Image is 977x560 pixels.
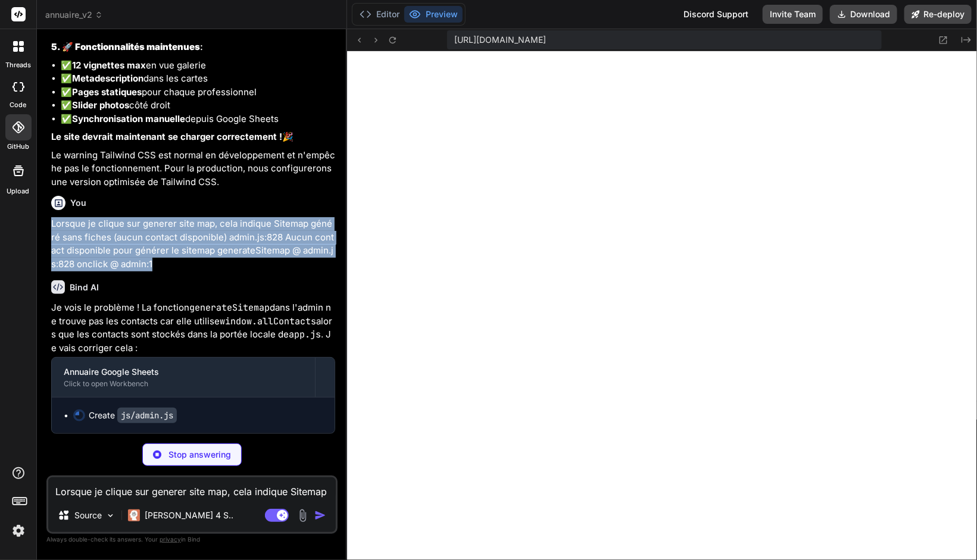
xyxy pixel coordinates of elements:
[74,509,102,521] p: Source
[168,449,231,461] p: Stop answering
[105,511,116,521] img: Pick Models
[676,5,756,24] div: Discord Support
[763,5,823,24] button: Invite Team
[61,99,335,112] li: ✅ côté droit
[355,6,404,23] button: Editor
[296,509,310,523] img: attachment
[189,302,270,314] code: generateSitemap
[289,329,321,340] code: app.js
[70,197,86,209] h6: You
[51,131,282,142] strong: Le site devrait maintenant se charger correctement !
[61,86,335,99] li: ✅ pour chaque professionnel
[72,73,143,84] strong: Metadescription
[51,149,335,189] p: Le warning Tailwind CSS est normal en développement et n'empêche pas le fonctionnement. Pour la p...
[145,509,233,521] p: [PERSON_NAME] 4 S..
[64,379,303,389] div: Click to open Workbench
[61,72,335,86] li: ✅ dans les cartes
[72,113,185,124] strong: Synchronisation manuelle
[220,315,316,327] code: window.allContacts
[51,217,335,271] p: Lorsque je clique sur generer site map, cela indique Sitemap généré sans fiches (aucun contact di...
[10,100,27,110] label: code
[314,509,326,521] img: icon
[8,521,29,541] img: settings
[72,60,146,71] strong: 12 vignettes max
[51,40,335,54] h3: :
[454,34,546,46] span: [URL][DOMAIN_NAME]
[46,534,338,545] p: Always double-check its answers. Your in Bind
[61,59,335,73] li: ✅ en vue galerie
[830,5,897,24] button: Download
[160,536,181,543] span: privacy
[45,9,103,21] span: annuaire_v2
[70,281,99,293] h6: Bind AI
[51,130,335,144] p: 🎉
[117,408,177,423] code: js/admin.js
[61,112,335,126] li: ✅ depuis Google Sheets
[64,366,303,378] div: Annuaire Google Sheets
[904,5,972,24] button: Re-deploy
[52,358,315,397] button: Annuaire Google SheetsClick to open Workbench
[7,142,29,152] label: GitHub
[128,509,140,521] img: Claude 4 Sonnet
[89,409,177,421] div: Create
[404,6,463,23] button: Preview
[72,99,129,111] strong: Slider photos
[7,186,30,196] label: Upload
[51,301,335,355] p: Je vois le problème ! La fonction dans l'admin ne trouve pas les contacts car elle utilise alors ...
[72,86,142,98] strong: Pages statiques
[5,60,31,70] label: threads
[51,41,200,52] strong: 5. 🚀 Fonctionnalités maintenues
